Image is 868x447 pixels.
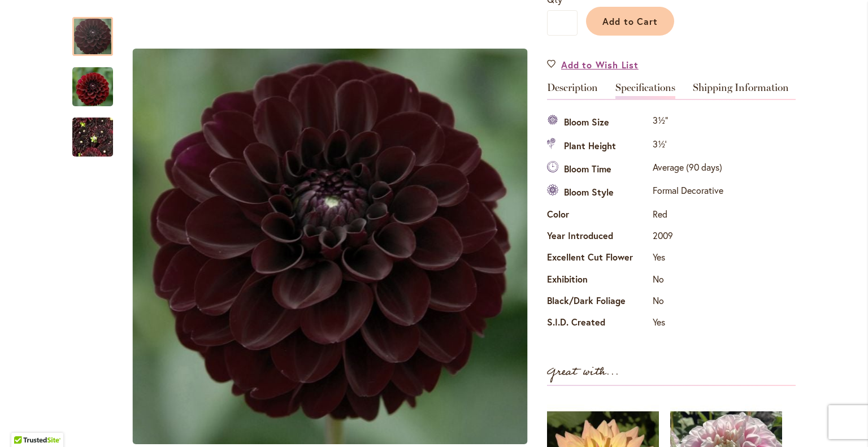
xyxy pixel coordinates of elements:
[547,83,796,335] div: Detailed Product Info
[650,248,726,270] td: Yes
[650,270,726,291] td: No
[547,363,619,381] strong: Great with...
[72,56,124,106] div: LIGHTS OUT
[547,270,650,291] th: Exhibition
[650,227,726,248] td: 2009
[650,313,726,335] td: Yes
[8,407,40,439] iframe: Launch Accessibility Center
[72,110,113,164] img: LIGHTS OUT
[72,6,124,56] div: LIGHTS OUT
[650,292,726,313] td: No
[615,83,675,99] a: Specifications
[547,134,650,158] th: Plant Height
[547,181,650,205] th: Bloom Style
[133,49,528,444] img: LIGHTS OUT
[547,248,650,270] th: Excellent Cut Flower
[602,15,658,27] span: Add to Cart
[561,58,639,71] span: Add to Wish List
[650,111,726,134] td: 3½"
[547,58,639,71] a: Add to Wish List
[650,205,726,226] td: Red
[72,106,113,157] div: LIGHTS OUT
[72,66,113,107] img: LIGHTS OUT
[547,83,598,99] a: Description
[547,205,650,226] th: Color
[693,83,789,99] a: Shipping Information
[547,158,650,181] th: Bloom Time
[547,292,650,313] th: Black/Dark Foliage
[650,158,726,181] td: Average (90 days)
[650,134,726,158] td: 3½'
[547,111,650,134] th: Bloom Size
[586,7,674,36] button: Add to Cart
[547,313,650,335] th: S.I.D. Created
[547,227,650,248] th: Year Introduced
[650,181,726,205] td: Formal Decorative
